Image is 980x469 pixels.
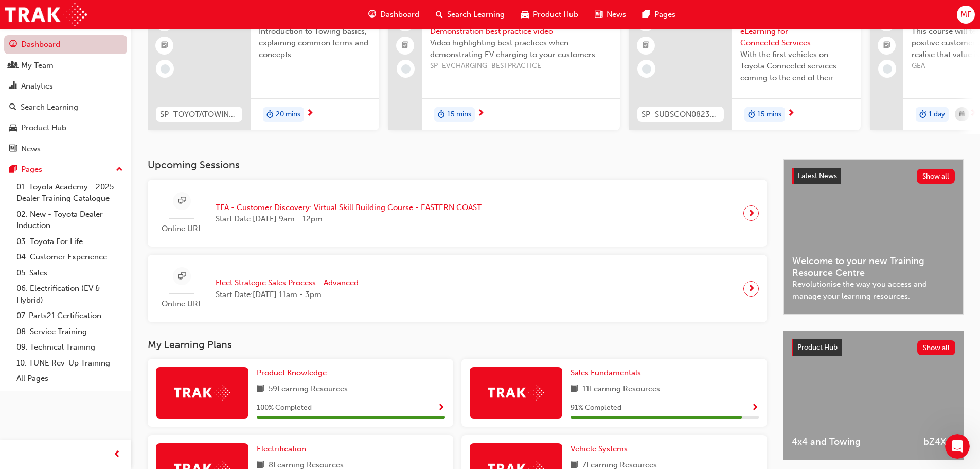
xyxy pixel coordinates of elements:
button: Show Progress [437,402,445,414]
a: news-iconNews [586,4,634,25]
span: booktick-icon [402,39,409,53]
span: next-icon [747,282,755,296]
span: next-icon [969,109,977,118]
span: guage-icon [368,8,376,21]
button: Pages [4,160,127,179]
span: booktick-icon [161,39,168,53]
span: 1 day [929,109,945,120]
span: 100 % Completed [257,402,312,414]
span: 11 Learning Resources [582,383,660,396]
span: Video highlighting best practices when demonstrating EV charging to your customers. [430,37,612,60]
span: Product Knowledge [257,368,327,377]
span: Product Hub [797,343,838,352]
span: sessionType_ONLINE_URL-icon [178,270,186,283]
a: Dashboard [4,35,127,54]
span: calendar-icon [959,108,965,121]
span: Electrification [257,444,306,454]
a: Latest NewsShow all [792,168,955,184]
a: 03. Toyota For Life [12,234,127,250]
span: next-icon [787,109,795,118]
span: With the first vehicles on Toyota Connected services coming to the end of their complimentary per... [740,49,852,84]
span: duration-icon [438,108,445,121]
div: News [21,143,41,155]
span: duration-icon [266,108,274,121]
span: duration-icon [919,108,926,121]
span: learningRecordVerb_NONE-icon [161,64,170,74]
span: Show Progress [751,404,759,413]
button: Show all [917,169,955,184]
div: Analytics [21,80,53,92]
span: booktick-icon [883,39,890,53]
span: next-icon [306,109,314,118]
span: MF [960,9,971,21]
a: Product Knowledge [257,367,331,379]
a: 09. Technical Training [12,339,127,355]
img: Trak [5,3,87,26]
a: SP_SUBSCON0823_ELSubscription eLearning for Connected ServicesWith the first vehicles on Toyota C... [629,6,861,130]
span: pages-icon [643,8,650,21]
span: SP_TOYOTATOWING_0424 [160,109,238,120]
span: SP_SUBSCON0823_EL [642,109,720,120]
a: guage-iconDashboard [360,4,427,25]
a: 02. New - Toyota Dealer Induction [12,206,127,234]
button: MF [957,6,975,24]
span: duration-icon [748,108,755,121]
a: Latest NewsShow allWelcome to your new Training Resource CentreRevolutionise the way you access a... [783,159,964,315]
span: booktick-icon [643,39,650,53]
span: Latest News [798,171,837,180]
a: car-iconProduct Hub [513,4,586,25]
span: pages-icon [9,165,17,175]
span: car-icon [9,124,17,133]
span: 15 mins [447,109,471,120]
span: search-icon [436,8,443,21]
iframe: Intercom live chat [945,434,970,459]
span: learningRecordVerb_NONE-icon [642,64,651,74]
div: Pages [21,164,42,176]
a: 4x4 and Towing [783,331,915,460]
span: Introduction to Towing basics, explaining common terms and concepts. [259,26,371,61]
span: next-icon [477,109,485,118]
span: people-icon [9,61,17,71]
span: Dashboard [380,9,419,21]
a: Product Hub [4,118,127,137]
a: News [4,140,127,159]
span: car-icon [521,8,529,21]
span: 20 mins [276,109,300,120]
a: 04. Customer Experience [12,249,127,265]
span: next-icon [747,206,755,220]
span: Revolutionise the way you access and manage your learning resources. [792,279,955,302]
h3: Upcoming Sessions [148,159,767,171]
span: Fleet Strategic Sales Process - Advanced [216,277,359,289]
span: book-icon [257,383,264,396]
span: chart-icon [9,82,17,91]
a: Vehicle Systems [571,443,632,455]
span: news-icon [595,8,602,21]
a: 10. TUNE Rev-Up Training [12,355,127,371]
a: Electrification [257,443,310,455]
a: Sales Fundamentals [571,367,645,379]
span: News [607,9,626,21]
button: Show Progress [751,402,759,414]
button: Show all [917,340,956,355]
span: Product Hub [533,9,578,21]
span: 15 mins [757,109,781,120]
a: 08. Service Training [12,324,127,340]
span: 4x4 and Towing [792,436,906,448]
span: Vehicle Systems [571,444,628,454]
a: Online URLFleet Strategic Sales Process - AdvancedStart Date:[DATE] 11am - 3pm [156,263,759,314]
a: Analytics [4,77,127,96]
a: My Team [4,56,127,75]
a: Toyota Electrified: Charging Demonstration best practice videoVideo highlighting best practices w... [388,6,620,130]
span: learningRecordVerb_NONE-icon [401,64,411,74]
span: up-icon [116,163,123,177]
a: search-iconSearch Learning [427,4,513,25]
a: Search Learning [4,98,127,117]
span: search-icon [9,103,16,112]
span: Search Learning [447,9,505,21]
span: 59 Learning Resources [269,383,348,396]
img: Trak [488,385,544,401]
span: Pages [654,9,675,21]
a: 05. Sales [12,265,127,281]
